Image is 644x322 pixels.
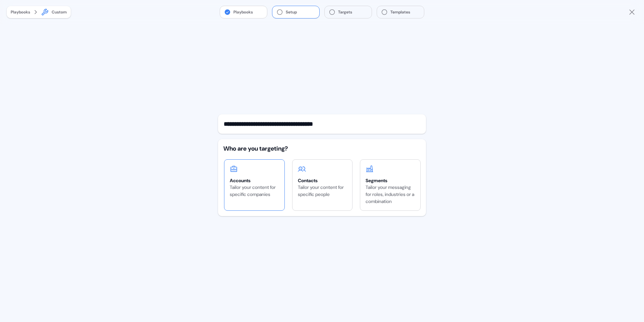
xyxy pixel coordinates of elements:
button: Setup [272,6,319,18]
button: Templates [377,6,424,18]
div: Tailor your content for specific companies [230,184,279,198]
div: Segments [366,177,415,184]
button: Playbooks [220,6,267,18]
button: Playbooks [11,9,30,15]
div: Tailor your messaging for roles, industries or a combination [366,184,415,205]
a: Close [628,8,636,16]
div: Tailor your content for specific people [298,184,347,198]
div: Custom [52,9,67,15]
button: Targets [325,6,372,18]
div: Accounts [230,177,279,184]
div: Who are you targeting? [223,145,421,153]
div: Contacts [298,177,347,184]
